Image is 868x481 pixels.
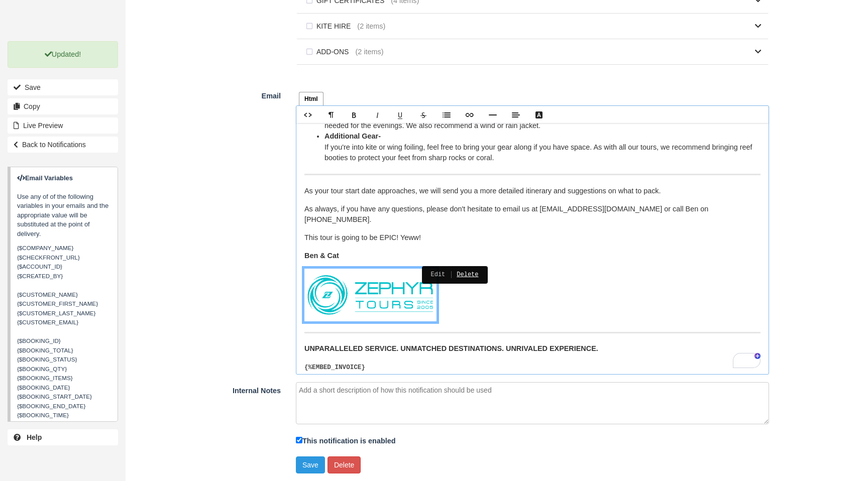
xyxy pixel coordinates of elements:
a: Bold [343,106,366,123]
a: Delete [445,269,478,280]
label: ADD-ONS [303,44,355,59]
strong: Ben & Cat [304,252,339,260]
button: Delete [328,456,361,473]
strong: {%EMBED_INVOICE} [304,364,365,371]
a: Italic [366,106,389,123]
strong: UNPARALLELED SERVICE. UNMATCHED DESTINATIONS. UNRIVALED EXPERIENCE. [304,344,598,352]
a: Format [319,106,343,123]
li: If you're into kite or wing foiling, feel free to bring your gear along if you have space. As wit... [324,131,761,164]
a: Link [458,106,481,123]
a: Back to Notifications [8,137,118,153]
img: Untitled-design-4.png [304,269,437,321]
button: Live Preview [8,117,118,134]
label: KITE HIRE [303,19,357,34]
span: {$CUSTOMER_NAME} {$CUSTOMER_FIRST_NAME} {$CUSTOMER_LAST_NAME} {$CUSTOMER_EMAIL} [17,291,98,326]
p: This tour is going to be EPIC! Yeww! [304,232,761,244]
b: Help [27,433,42,441]
a: Underline [389,106,412,123]
a: Html [299,92,323,106]
span: (2 items) [355,47,383,57]
p: Use any of of the following variables in your emails and the appropriate value will be substitute... [17,174,111,239]
a: Align [504,106,527,123]
strong: Additional Gear- [324,132,381,140]
a: Copy [8,98,118,114]
a: Text Color [527,106,551,123]
label: This notification is enabled [296,435,396,446]
p: As your tour start date approaches, we will send you a more detailed itinerary and suggestions on... [304,186,761,197]
p: As always, if you have any questions, please don't hesitate to email us at [EMAIL_ADDRESS][DOMAIN... [304,204,761,225]
input: This notification is enabled [296,437,302,443]
a: Help [8,429,118,445]
label: Internal Notes [126,382,288,396]
label: Email [126,87,288,101]
span: (2 items) [357,21,385,32]
p: Updated! [8,41,118,68]
a: Strikethrough [412,106,435,123]
a: Lists [435,106,458,123]
button: Save [8,79,118,95]
a: HTML [296,106,319,123]
a: Edit [431,269,446,280]
button: Save [296,456,325,473]
div: To enrich screen reader interactions, please activate Accessibility in Grammarly extension settings [296,123,769,374]
a: Line [481,106,504,123]
strong: Email Variables [17,174,73,182]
